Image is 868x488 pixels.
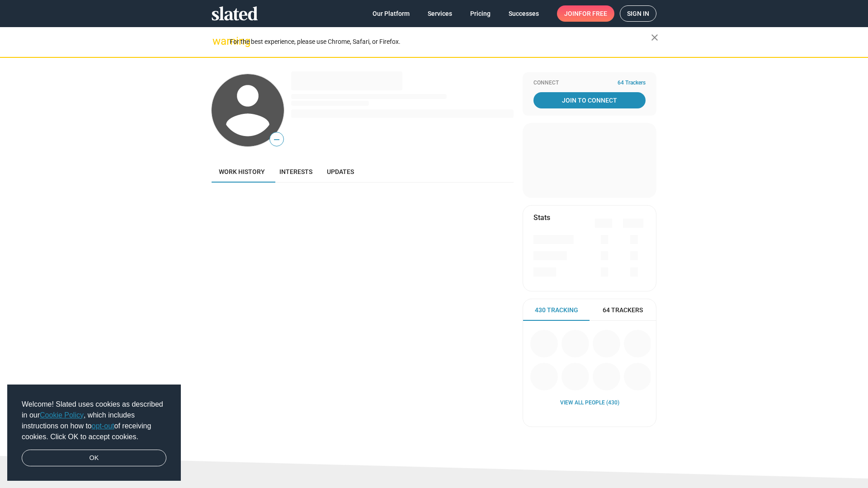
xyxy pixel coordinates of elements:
[420,5,459,22] a: Services
[509,5,539,22] span: Successes
[230,36,651,48] div: For the best experience, please use Chrome, Safari, or Firefox.
[22,399,166,442] span: Welcome! Slated uses cookies as described in our , which includes instructions on how to of recei...
[7,385,181,481] div: cookieconsent
[373,5,410,22] span: Our Platform
[533,92,646,108] a: Join To Connect
[470,5,491,22] span: Pricing
[501,5,546,22] a: Successes
[620,5,656,22] a: Sign in
[649,32,660,43] mat-icon: close
[327,168,354,175] span: Updates
[463,5,498,22] a: Pricing
[535,306,578,314] span: 430 Tracking
[557,5,614,22] a: Joinfor free
[22,450,166,467] a: dismiss cookie message
[92,422,114,430] a: opt-out
[365,5,417,22] a: Our Platform
[560,399,619,407] a: View all People (430)
[603,306,643,314] span: 64 Trackers
[320,161,361,183] a: Updates
[272,161,320,183] a: Interests
[219,168,265,175] span: Work history
[533,213,550,222] mat-card-title: Stats
[579,5,607,22] span: for free
[212,161,272,183] a: Work history
[535,92,644,108] span: Join To Connect
[428,5,452,22] span: Services
[533,80,646,87] div: Connect
[279,168,312,175] span: Interests
[212,36,223,47] mat-icon: warning
[40,411,84,419] a: Cookie Policy
[270,134,283,145] span: —
[627,6,649,21] span: Sign in
[564,5,607,22] span: Join
[618,80,646,87] span: 64 Trackers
